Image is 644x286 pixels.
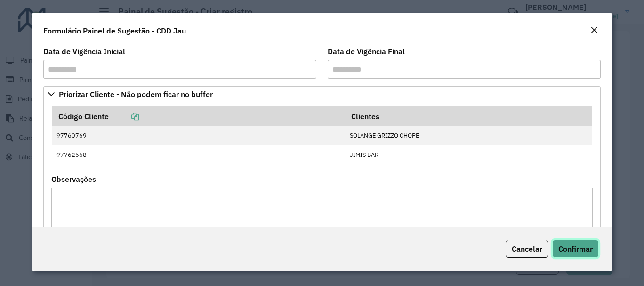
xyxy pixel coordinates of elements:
button: Cancelar [506,240,548,258]
span: Cancelar [512,244,542,253]
button: Confirmar [552,240,599,258]
h4: Formulário Painel de Sugestão - CDD Jau [43,25,186,36]
td: 97760769 [52,126,345,145]
span: Priorizar Cliente - Não podem ficar no buffer [59,90,213,98]
th: Código Cliente [52,106,345,126]
a: Priorizar Cliente - Não podem ficar no buffer [43,86,600,102]
div: Priorizar Cliente - Não podem ficar no buffer [43,102,600,279]
label: Observações [51,173,96,185]
span: Confirmar [558,244,593,253]
td: JIMIS BAR [345,145,592,164]
td: 97762568 [52,145,345,164]
em: Fechar [590,26,598,34]
th: Clientes [345,106,592,126]
label: Data de Vigência Final [328,46,405,57]
label: Data de Vigência Inicial [43,46,125,57]
td: SOLANGE GRIZZO CHOPE [345,126,592,145]
a: Copiar [109,112,139,121]
button: Close [588,25,601,37]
